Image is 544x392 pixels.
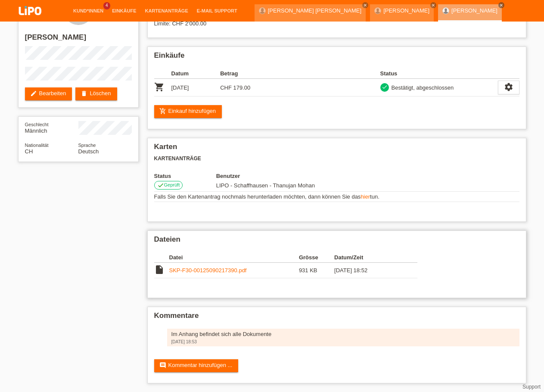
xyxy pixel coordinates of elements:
td: Falls Sie den Kartenantrag nochmals herunterladen möchten, dann können Sie das tun. [154,192,519,202]
h2: Kommentare [154,311,519,324]
h2: [PERSON_NAME] [25,33,132,46]
th: Datum/Zeit [334,252,405,263]
a: deleteLöschen [75,87,117,100]
a: add_shopping_cartEinkauf hinzufügen [154,105,222,118]
a: editBearbeiten [25,87,72,100]
i: close [431,3,435,7]
a: close [498,2,504,8]
a: [PERSON_NAME] [383,7,429,14]
a: SKP-F30-00125090217390.pdf [169,267,247,274]
div: [DATE] 18:53 [171,339,515,344]
a: Einkäufe [108,8,140,13]
i: delete [81,90,87,97]
i: insert_drive_file [154,264,165,275]
i: add_shopping_cart [159,108,166,115]
i: check [382,84,388,90]
th: Status [154,173,216,179]
th: Status [380,68,498,79]
th: Betrag [220,68,269,79]
span: Geschlecht [25,122,49,127]
span: Deutsch [78,148,99,155]
span: Schweiz [25,148,33,155]
th: Grösse [299,252,334,263]
a: Kartenanträge [141,8,193,13]
span: Sprache [78,143,96,148]
h2: Karten [154,143,519,156]
i: close [363,3,367,7]
th: Benutzer [216,173,362,179]
a: commentKommentar hinzufügen ... [154,359,239,372]
span: 02.09.2025 [216,182,315,189]
i: check [157,182,164,189]
i: edit [30,90,37,97]
a: [PERSON_NAME] [451,7,497,14]
a: hier [361,193,370,200]
h2: Einkäufe [154,51,519,64]
a: close [430,2,436,8]
td: [DATE] [171,79,221,96]
i: settings [504,82,513,92]
a: LIPO pay [9,18,52,24]
a: close [362,2,368,8]
div: Bestätigt, abgeschlossen [389,83,454,92]
span: 4 [103,2,110,9]
h2: Dateien [154,235,519,248]
a: E-Mail Support [193,8,242,13]
i: close [499,3,504,7]
div: Im Anhang befindet sich alle Dokumente [171,331,515,337]
td: [DATE] 18:52 [334,263,405,278]
td: 931 KB [299,263,334,278]
div: Männlich [25,121,78,134]
th: Datei [169,252,299,263]
a: Kund*innen [69,8,108,13]
a: Support [522,384,541,390]
i: comment [159,362,166,369]
span: Geprüft [164,182,180,187]
span: Nationalität [25,143,49,148]
a: [PERSON_NAME] [PERSON_NAME] [268,7,361,14]
h3: Kartenanträge [154,156,519,162]
td: CHF 179.00 [220,79,269,96]
th: Datum [171,68,221,79]
i: POSP00026976 [154,82,165,92]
